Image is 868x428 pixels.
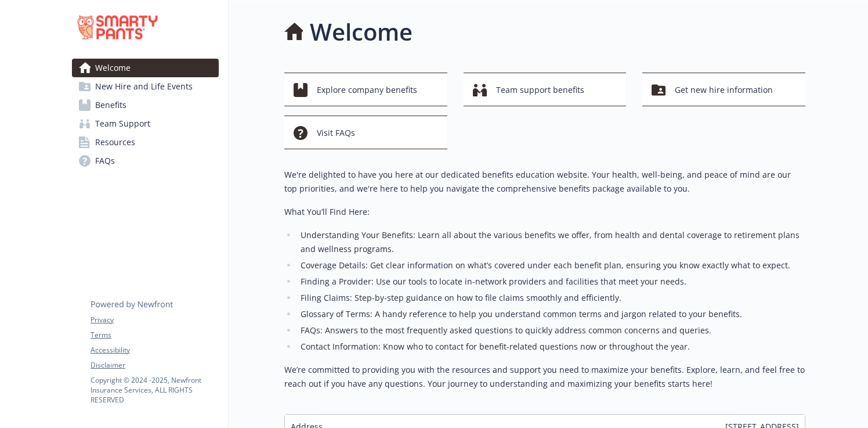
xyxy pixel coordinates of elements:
a: Welcome [72,59,219,77]
span: Welcome [95,59,131,77]
li: Understanding Your Benefits: Learn all about the various benefits we offer, from health and denta... [297,228,805,256]
li: FAQs: Answers to the most frequently asked questions to quickly address common concerns and queries. [297,323,805,337]
span: FAQs [95,152,115,170]
li: Glossary of Terms: A handy reference to help you understand common terms and jargon related to yo... [297,307,805,321]
a: New Hire and Life Events [72,77,219,96]
span: Visit FAQs [317,122,355,144]
a: Resources [72,133,219,152]
p: Copyright © 2024 - 2025 , Newfront Insurance Services, ALL RIGHTS RESERVED [91,375,218,405]
a: Disclaimer [91,360,218,371]
li: Filing Claims: Step-by-step guidance on how to file claims smoothly and efficiently. [297,291,805,305]
button: Team support benefits [464,73,627,106]
a: Terms [91,330,218,340]
a: Benefits [72,96,219,114]
span: Team Support [95,114,150,133]
p: We’re committed to providing you with the resources and support you need to maximize your benefit... [284,363,805,391]
button: Explore company benefits [284,73,447,106]
li: Contact Information: Know who to contact for benefit-related questions now or throughout the year. [297,340,805,354]
span: New Hire and Life Events [95,77,193,96]
p: What You’ll Find Here: [284,205,805,219]
span: Get new hire information [675,79,773,101]
span: Benefits [95,96,126,114]
h1: Welcome [310,15,413,49]
span: Resources [95,133,135,152]
p: We're delighted to have you here at our dedicated benefits education website. Your health, well-b... [284,168,805,196]
button: Visit FAQs [284,116,447,149]
a: FAQs [72,152,219,170]
li: Finding a Provider: Use our tools to locate in-network providers and facilities that meet your ne... [297,275,805,289]
a: Privacy [91,315,218,325]
span: Team support benefits [496,79,584,101]
a: Accessibility [91,345,218,355]
button: Get new hire information [642,73,805,106]
li: Coverage Details: Get clear information on what’s covered under each benefit plan, ensuring you k... [297,258,805,272]
a: Team Support [72,114,219,133]
span: Explore company benefits [317,79,417,101]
